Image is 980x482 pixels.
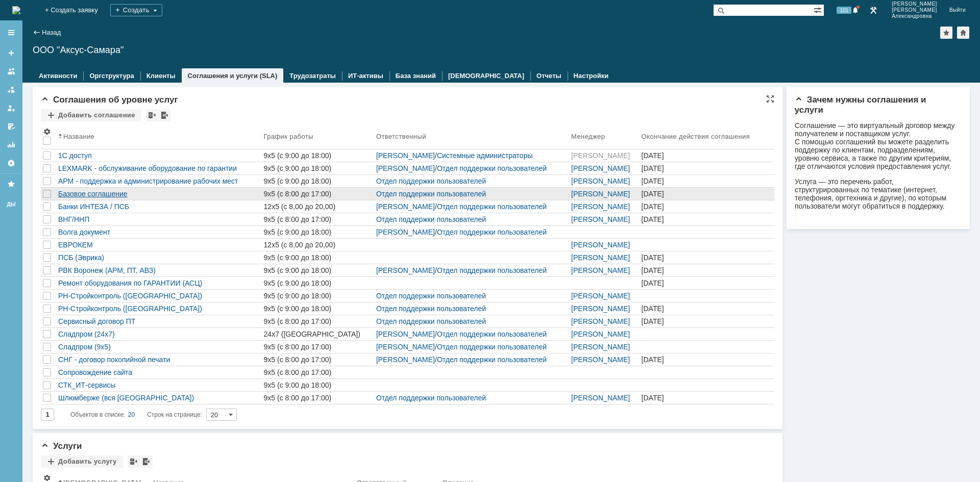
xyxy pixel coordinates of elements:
a: [PERSON_NAME] [571,215,630,223]
a: Отдел поддержки пользователей [437,164,547,172]
div: 20 [128,409,135,421]
div: 9x5 (с 8:00 до 17:00) [264,368,372,376]
a: Банки ИНТЕЗА / ПСБ [56,200,262,213]
div: СТК_ИТ-сервисы [58,381,260,389]
a: 9x5 (с 9:00 до 18:00) [262,290,374,302]
div: АРМ - поддержка и администрирование рабочих мест [58,177,260,185]
span: Расширенный поиск [814,5,824,14]
a: [DATE] [640,162,774,174]
a: Отдел поддержки пользователей [376,394,486,402]
a: Заявки в моей ответственности [3,82,19,98]
div: / [376,151,567,160]
a: Отчеты [3,137,19,153]
div: Окончание действия соглашения [642,133,750,140]
a: [PERSON_NAME] [571,177,630,185]
a: Перейти на домашнюю страницу [12,6,20,14]
a: [PERSON_NAME] [571,253,630,262]
div: [DATE] [642,305,772,313]
span: Настройки [43,474,51,482]
div: На всю страницу [766,95,774,103]
div: 9x5 (с 8:00 до 17:00) [264,343,372,351]
a: Отдел поддержки пользователей [376,305,486,313]
a: Отдел поддержки пользователей [376,177,486,185]
div: 12х5 (c 8,00 до 20,00) [264,241,372,249]
span: Зачем нужны соглашения и услуги [795,95,926,115]
a: ИТ-активы [348,72,383,80]
a: Сопровождение сайта [56,366,262,378]
a: 9x5 (с 9:00 до 18:00) [262,251,374,264]
div: LEXMARK - обслуживание оборудование по гарантии [58,164,260,172]
a: СНГ - договор покопийной печати [56,353,262,366]
div: [DATE] [642,202,772,211]
span: Александровна [892,13,937,19]
a: 9x5 (с 8:00 до 17:00) [262,392,374,404]
a: Мои заявки [3,100,19,116]
div: [DATE] [642,317,772,325]
span: Настройки [43,128,51,136]
a: [PERSON_NAME] [376,164,435,172]
a: Мои согласования [3,118,19,135]
a: Сервисный договор ПТ [56,315,262,327]
a: Оргструктура [89,72,134,80]
a: 9x5 (с 8:00 до 17:00) [262,366,374,378]
div: 24x7 ([GEOGRAPHIC_DATA]) [264,330,372,338]
a: 9x5 (с 8:00 до 17:00) [262,213,374,225]
a: Клиенты [146,72,176,80]
div: 9x5 (с 9:00 до 18:00) [264,151,372,160]
a: 9x5 (с 8:00 до 17:00) [262,315,374,327]
a: [PERSON_NAME] [571,292,630,300]
div: / [376,356,567,364]
div: [DATE] [642,190,772,198]
a: [PERSON_NAME] [376,202,435,211]
span: [PERSON_NAME] [892,1,937,7]
div: 12х5 (c 8,00 до 20,00) [264,202,372,211]
a: 9x5 (с 9:00 до 18:00) [262,379,374,391]
a: [DATE] [640,213,774,225]
a: СТК_ИТ-сервисы [56,379,262,391]
div: СНГ - договор покопийной печати [58,356,260,364]
div: 9x5 (с 8:00 до 17:00) [264,190,372,198]
a: Базовое соглашение [56,188,262,200]
a: Соглашения и услуги (SLA) [188,72,278,80]
a: Сладпром (24x7) [56,328,262,340]
div: 9x5 (с 8:00 до 17:00) [264,394,372,402]
div: / [376,202,567,211]
div: 9x5 (с 8:00 до 17:00) [264,215,372,223]
div: Сервисный договор ПТ [58,317,260,325]
a: Отдел поддержки пользователей [437,228,547,236]
a: Перейти в интерфейс администратора [867,4,879,16]
a: [PERSON_NAME] [571,202,630,211]
a: Отдел поддержки пользователей [437,266,547,274]
a: Отдел поддержки пользователей [376,215,486,223]
div: Создать [110,4,162,16]
a: Отдел поддержки пользователей [437,343,547,351]
a: Волга документ [56,226,262,238]
i: Строк на странице: [70,409,202,421]
span: 101 [837,7,851,14]
div: 9x5 (с 9:00 до 18:00) [264,164,372,172]
th: График работы [262,125,374,149]
div: 9x5 (с 9:00 до 18:00) [264,228,372,236]
a: [PERSON_NAME] [571,164,630,172]
a: [DATE] [640,175,774,187]
div: [DATE] [642,151,772,160]
div: Шлюмберже (вся [GEOGRAPHIC_DATA]) [58,394,260,402]
a: [PERSON_NAME] [571,305,630,313]
a: [DATE] [640,277,774,289]
a: Системные администраторы [437,151,533,160]
div: Сладпром (24x7) [58,330,260,338]
img: logo [12,6,20,14]
div: / [376,343,567,351]
a: Отдел поддержки пользователей [376,190,486,198]
div: / [376,330,567,338]
a: ЕВРОКЕМ [56,239,262,251]
div: ЕВРОКЕМ [58,241,260,249]
a: Отдел поддержки пользователей [376,292,486,300]
div: [DATE] [642,266,772,274]
a: 9x5 (с 9:00 до 18:00) [262,226,374,238]
div: [DATE] [642,279,772,287]
a: 1С доступ [56,149,262,162]
a: 9x5 (с 9:00 до 18:00) [262,149,374,162]
div: Сопровождение сайта [58,368,260,376]
a: Шлюмберже (вся [GEOGRAPHIC_DATA]) [56,392,262,404]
